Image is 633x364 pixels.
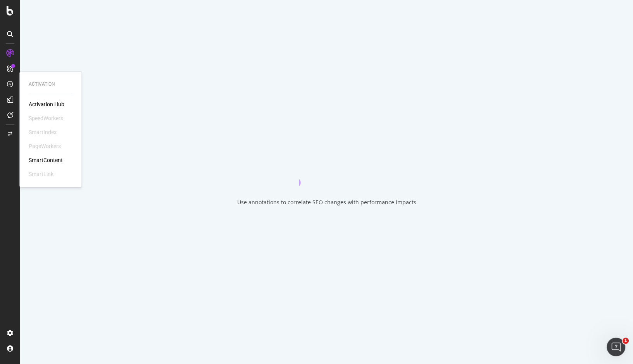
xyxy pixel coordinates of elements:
[29,170,53,178] div: SmartLink
[299,158,355,186] div: animation
[29,114,63,122] div: SpeedWorkers
[237,198,416,206] div: Use annotations to correlate SEO changes with performance impacts
[29,142,61,150] div: PageWorkers
[29,81,72,88] div: Activation
[607,338,625,356] iframe: Intercom live chat
[29,100,64,108] a: Activation Hub
[29,156,63,164] a: SmartContent
[623,338,629,344] span: 1
[29,128,57,136] div: SmartIndex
